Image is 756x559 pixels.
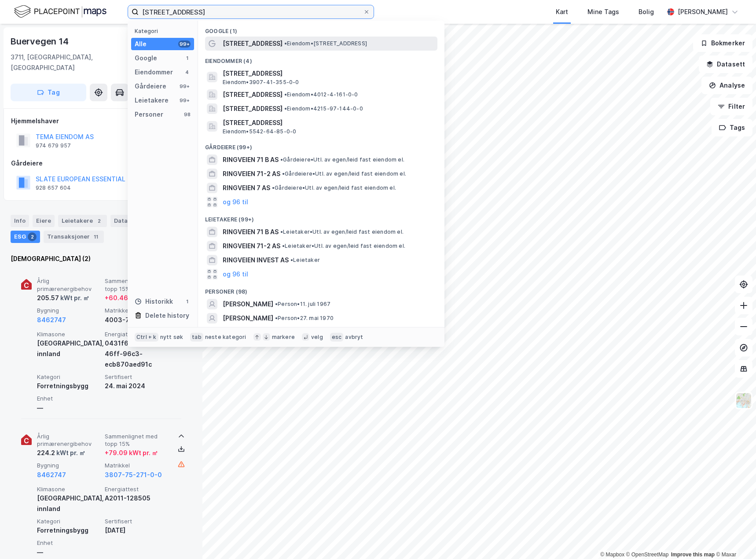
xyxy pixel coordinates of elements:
button: Bokmerker [693,34,752,52]
span: Klimasone [37,331,101,338]
div: Leietakere [135,95,169,106]
div: [DEMOGRAPHIC_DATA] (2) [11,254,192,264]
div: [PERSON_NAME] [678,7,728,17]
div: 3711, [GEOGRAPHIC_DATA], [GEOGRAPHIC_DATA] [11,52,152,73]
span: Gårdeiere • Utl. av egen/leid fast eiendom el. [280,156,404,163]
span: Eiendom • 5542-64-85-0-0 [223,128,296,135]
span: Enhet [37,539,101,547]
span: Kategori [37,373,101,381]
span: Leietaker • Utl. av egen/leid fast eiendom el. [282,243,405,250]
div: Eiere [33,215,55,227]
span: Person • 11. juli 1967 [275,301,330,308]
input: Søk på adresse, matrikkel, gårdeiere, leietakere eller personer [139,5,363,18]
div: Historikk [135,296,173,307]
button: Datasett [699,55,752,73]
div: Transaksjoner [44,231,104,243]
div: Forretningsbygg [37,525,101,536]
span: Sertifisert [105,518,169,525]
a: OpenStreetMap [626,552,669,558]
div: 1 [183,298,191,305]
img: logo.f888ab2527a4732fd821a326f86c7f29.svg [14,4,106,19]
div: + 79.09 kWt pr. ㎡ [105,448,158,458]
div: neste kategori [205,334,246,341]
span: • [280,156,283,163]
span: • [282,170,285,177]
div: Datasett [110,215,154,227]
span: • [284,105,287,112]
div: Mine Tags [587,7,619,17]
span: RINGVEIEN 71-2 AS [223,169,280,179]
a: Mapbox [600,552,624,558]
span: Energiattest [105,331,169,338]
div: nytt søk [160,334,183,341]
div: A2011-128505 [105,493,169,504]
span: RINGVEIEN 71 B AS [223,227,279,237]
span: Eiendom • 3907-41-355-0-0 [223,79,299,86]
div: [DATE] [105,525,169,536]
span: Bygning [37,462,101,469]
div: kWt pr. ㎡ [59,293,89,303]
div: Google [135,53,157,63]
div: [GEOGRAPHIC_DATA], innland [37,338,101,359]
button: og 96 til [223,269,248,279]
span: Matrikkel [105,462,169,469]
span: Matrikkel [105,307,169,314]
div: 99+ [178,83,191,90]
button: 3807-75-271-0-0 [105,470,162,480]
span: Person • 27. mai 1970 [275,315,334,322]
span: Eiendom • 4012-4-161-0-0 [284,91,358,98]
div: ESG [11,231,40,243]
span: Sammenlignet med topp 15% [105,277,169,293]
div: Delete history [145,310,189,321]
div: [GEOGRAPHIC_DATA], innland [37,493,101,514]
div: Gårdeiere [11,158,191,169]
button: Filter [710,98,752,115]
button: 8462747 [37,315,66,325]
button: 8462747 [37,470,66,480]
div: 98 [183,111,191,118]
div: Google (1) [198,21,444,37]
span: Energiattest [105,485,169,493]
button: Analyse [701,77,752,94]
span: [STREET_ADDRESS] [223,38,283,49]
span: Sammenlignet med topp 15% [105,433,169,448]
span: [PERSON_NAME] [223,313,273,324]
div: Forretningsbygg [37,381,101,391]
div: 99+ [178,97,191,104]
span: • [290,257,293,263]
span: RINGVEIEN 7 AS [223,183,270,193]
span: [STREET_ADDRESS] [223,103,283,114]
iframe: Chat Widget [712,517,756,559]
span: • [275,301,278,307]
div: Eiendommer (4) [198,51,444,66]
span: RINGVEIEN 71-2 AS [223,241,280,251]
span: Kategori [37,518,101,525]
div: Kart [556,7,568,17]
span: • [284,91,287,98]
button: og 96 til [223,197,248,207]
div: 24. mai 2024 [105,381,169,391]
div: avbryt [345,334,363,341]
span: [STREET_ADDRESS] [223,118,434,128]
span: Eiendom • 4215-97-144-0-0 [284,105,363,112]
div: Alle [135,39,147,49]
div: Info [11,215,29,227]
span: Enhet [37,395,101,402]
span: Leietaker • Utl. av egen/leid fast eiendom el. [280,228,404,235]
span: RINGVEIEN 71 B AS [223,154,279,165]
span: • [272,184,275,191]
div: esc [330,333,344,342]
div: Buervegen 14 [11,34,70,48]
div: tab [190,333,203,342]
div: markere [272,334,295,341]
span: [STREET_ADDRESS] [223,89,283,100]
span: Leietaker [290,257,320,264]
div: 1 [183,55,191,62]
div: 974 679 957 [36,142,71,149]
div: 4003-75-271-0-0 [105,315,169,325]
div: 11 [92,232,100,241]
div: Personer [135,109,163,120]
span: [PERSON_NAME] [223,299,273,309]
div: 2 [95,217,103,225]
div: 205.57 [37,293,89,303]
